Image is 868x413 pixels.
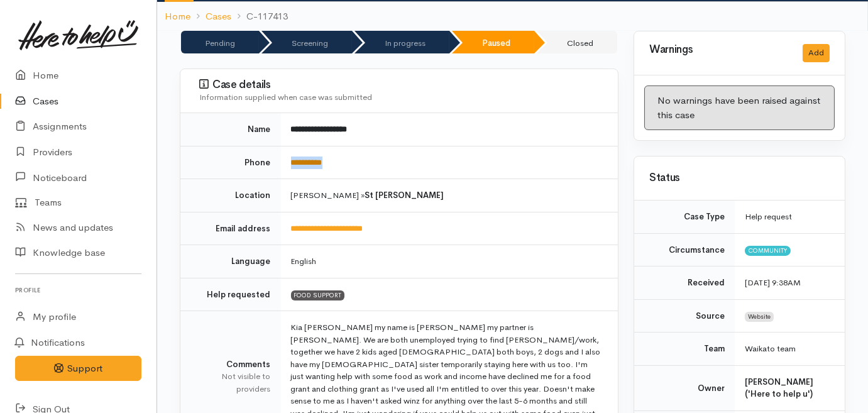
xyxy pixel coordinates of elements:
li: Screening [261,31,352,53]
li: Closed [537,31,617,53]
b: St [PERSON_NAME] [365,190,444,201]
td: Team [634,333,735,366]
td: Help requested [180,278,281,311]
b: [PERSON_NAME] ('Here to help u') [745,377,813,400]
li: In progress [354,31,449,53]
td: Circumstance [634,233,735,267]
td: Case Type [634,201,735,233]
td: Name [180,113,281,146]
span: FOOD SUPPORT [291,290,345,300]
span: [PERSON_NAME] » [291,190,444,201]
div: No warnings have been raised against this case [644,85,835,130]
span: Website [745,312,774,322]
button: Support [15,356,141,382]
h6: Profile [15,282,141,299]
td: Source [634,299,735,333]
div: Information supplied when case was submitted [199,91,603,104]
td: Received [634,267,735,300]
nav: breadcrumb [157,2,868,31]
td: Help request [735,201,845,233]
a: Cases [206,9,231,24]
h3: Status [649,172,830,184]
li: Paused [452,31,534,53]
td: English [281,245,618,278]
time: [DATE] 9:38AM [745,277,801,288]
td: Owner [634,365,735,410]
td: Language [180,245,281,278]
td: Phone [180,146,281,179]
span: Community [745,246,791,256]
a: Home [165,9,190,24]
h3: Case details [199,79,603,91]
h3: Warnings [649,44,788,56]
li: Pending [181,31,259,53]
td: Email address [180,212,281,245]
div: Not visible to providers [195,370,271,395]
span: Waikato team [745,343,796,354]
td: Location [180,179,281,212]
button: Add [803,44,830,62]
li: C-117413 [231,9,288,24]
